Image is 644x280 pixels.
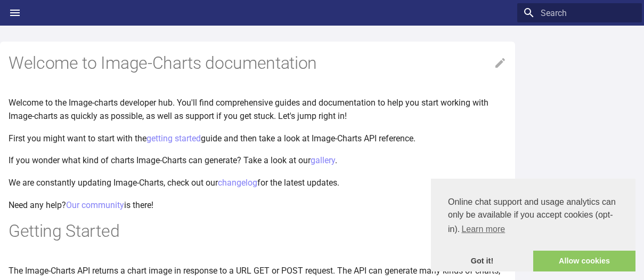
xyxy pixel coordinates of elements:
a: allow cookies [533,251,635,272]
a: learn more about cookies [460,221,507,237]
a: gallery [311,155,335,165]
h1: Getting Started [9,220,507,243]
p: Need any help? is there! [9,198,507,212]
input: Search [517,3,642,22]
a: dismiss cookie message [431,251,533,272]
p: Welcome to the Image-charts developer hub. You'll find comprehensive guides and documentation to ... [9,96,507,123]
p: If you wonder what kind of charts Image-Charts can generate? Take a look at our . [9,154,507,167]
div: cookieconsent [431,179,635,271]
span: Online chat support and usage analytics can only be available if you accept cookies (opt-in). [448,196,618,237]
a: getting started [146,133,201,143]
p: We are constantly updating Image-Charts, check out our for the latest updates. [9,176,507,190]
p: First you might want to start with the guide and then take a look at Image-Charts API reference. [9,132,507,146]
h1: Welcome to Image-Charts documentation [9,52,507,75]
a: changelog [218,178,257,188]
a: Our community [66,200,124,210]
